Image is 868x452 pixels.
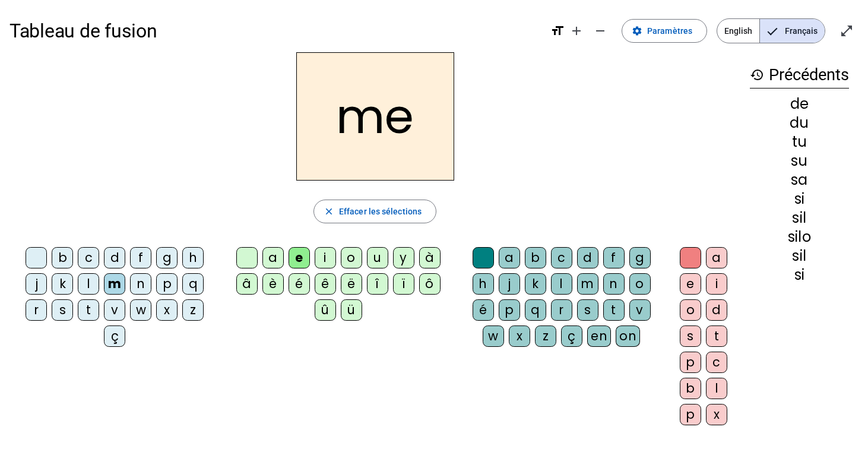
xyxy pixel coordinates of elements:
div: t [706,325,727,347]
div: s [680,325,701,347]
div: m [104,273,125,295]
mat-icon: open_in_full [840,24,854,38]
button: Paramètres [622,19,707,43]
h1: Tableau de fusion [9,12,541,50]
div: ü [341,299,362,321]
mat-icon: remove [593,24,607,38]
div: ç [104,325,125,347]
div: c [551,247,572,268]
div: é [289,273,310,295]
div: d [706,299,727,321]
mat-icon: add [569,24,584,38]
div: o [341,247,362,268]
mat-icon: format_size [550,24,565,38]
div: de [750,97,849,111]
div: z [535,325,556,347]
div: g [156,247,178,268]
h2: me [296,52,454,181]
div: n [130,273,151,295]
div: ç [561,325,582,347]
div: î [367,273,388,295]
div: r [551,299,572,321]
div: u [367,247,388,268]
div: h [182,247,204,268]
div: b [52,247,73,268]
div: ï [393,273,414,295]
div: i [315,247,336,268]
mat-icon: close [324,206,334,217]
div: l [706,378,727,399]
div: si [750,268,849,282]
div: ë [341,273,362,295]
div: q [525,299,546,321]
div: o [629,273,651,295]
div: r [26,299,47,321]
div: tu [750,135,849,149]
mat-icon: history [750,68,764,82]
div: i [706,273,727,295]
div: y [393,247,414,268]
button: Entrer en plein écran [835,19,859,43]
div: w [483,325,504,347]
div: b [525,247,546,268]
div: k [52,273,73,295]
div: ô [419,273,441,295]
div: f [603,247,625,268]
div: ê [315,273,336,295]
div: su [750,154,849,168]
div: p [680,352,701,373]
div: silo [750,230,849,244]
div: d [577,247,598,268]
div: f [130,247,151,268]
div: l [78,273,99,295]
mat-icon: settings [632,26,642,36]
div: e [680,273,701,295]
div: l [551,273,572,295]
div: z [182,299,204,321]
div: v [629,299,651,321]
div: j [26,273,47,295]
div: w [130,299,151,321]
div: k [525,273,546,295]
div: on [616,325,640,347]
div: q [182,273,204,295]
div: t [78,299,99,321]
div: â [236,273,258,295]
button: Augmenter la taille de la police [565,19,588,43]
div: p [156,273,178,295]
div: é [473,299,494,321]
div: t [603,299,625,321]
div: b [680,378,701,399]
div: p [680,404,701,425]
div: a [499,247,520,268]
div: en [587,325,611,347]
div: x [156,299,178,321]
h3: Précédents [750,62,849,88]
mat-button-toggle-group: Language selection [717,18,825,43]
div: x [509,325,530,347]
div: du [750,116,849,130]
div: e [289,247,310,268]
div: s [577,299,598,321]
div: à [419,247,441,268]
div: o [680,299,701,321]
div: x [706,404,727,425]
div: s [52,299,73,321]
div: sil [750,249,849,263]
div: g [629,247,651,268]
div: p [499,299,520,321]
div: è [262,273,284,295]
div: d [104,247,125,268]
button: Effacer les sélections [313,200,436,223]
div: m [577,273,598,295]
span: Paramètres [647,24,692,38]
span: Français [760,19,825,43]
div: a [262,247,284,268]
div: j [499,273,520,295]
div: c [706,352,727,373]
div: si [750,192,849,206]
span: Effacer les sélections [339,204,422,219]
div: sil [750,211,849,225]
div: sa [750,173,849,187]
div: h [473,273,494,295]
